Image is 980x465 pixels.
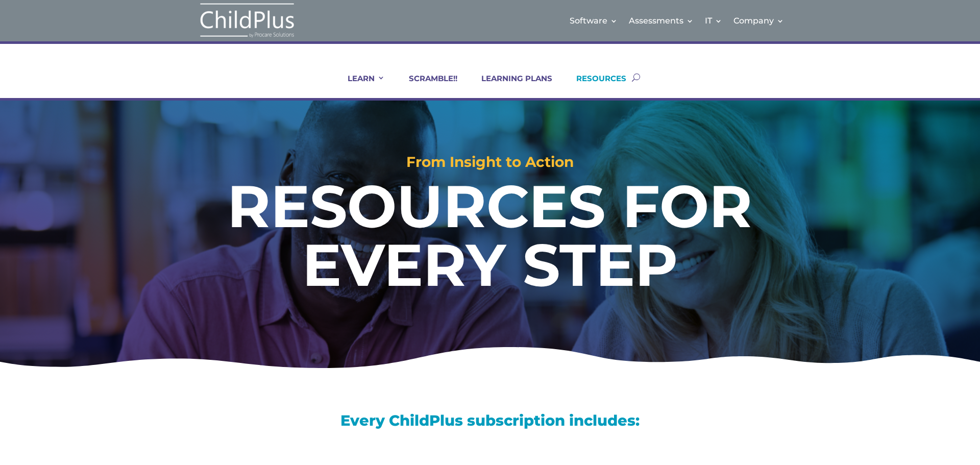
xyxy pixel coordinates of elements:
h2: From Insight to Action [49,155,931,174]
a: SCRAMBLE!! [396,74,457,98]
h1: RESOURCES FOR EVERY STEP [137,177,843,299]
a: LEARN [335,74,385,98]
h3: Every ChildPlus subscription includes: [163,413,817,433]
a: LEARNING PLANS [469,74,552,98]
a: RESOURCES [563,74,626,98]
